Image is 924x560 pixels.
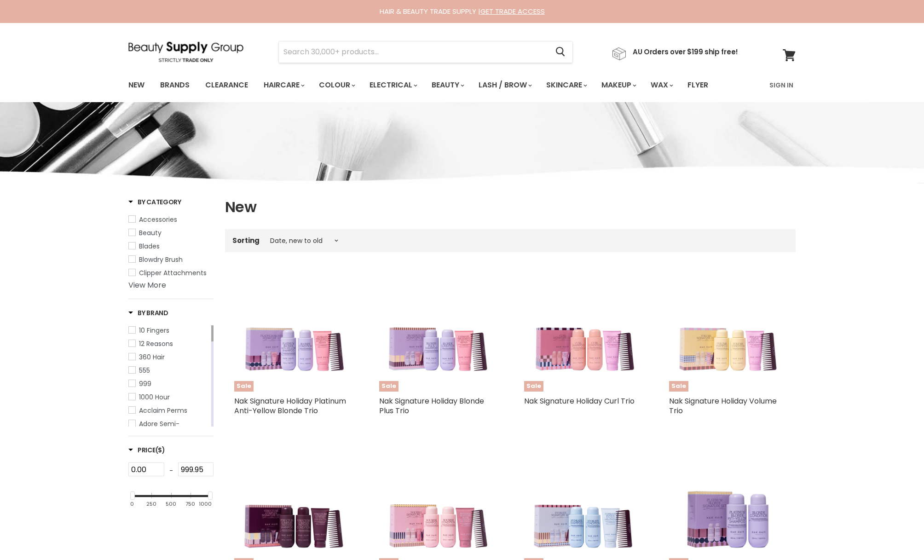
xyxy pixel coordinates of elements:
img: Nak Signature Holiday Curl Trio [524,274,641,392]
a: Nak Signature Holiday Curl Trio [524,396,635,406]
span: Sale [669,381,688,392]
a: Blowdry Brush [128,254,214,265]
a: Nak Signature Holiday Blonde Plus Trio [379,396,484,416]
a: Colour [312,75,361,95]
a: Beauty [128,228,214,238]
a: GET TRADE ACCESS [480,6,545,16]
div: - [164,462,178,479]
span: 1000 Hour [139,393,170,402]
span: ($) [156,445,165,455]
h3: By Category [128,197,181,207]
div: HAIR & BEAUTY TRADE SUPPLY | [117,7,807,16]
img: Nak Signature Holiday Volume Trio [669,274,786,392]
h3: Price($) [128,445,165,455]
span: 12 Reasons [139,339,173,348]
a: Nak Signature Holiday Volume Trio Sale [669,274,786,392]
a: Accessories [128,214,214,225]
a: Lash / Brow [472,75,537,95]
a: Nak Signature Holiday Volume Trio [669,396,777,416]
div: 1000 [199,501,212,507]
a: Wax [644,75,679,95]
a: 12 Reasons [128,339,209,349]
img: Nak Signature Holiday Blonde Plus Trio [379,274,497,392]
a: 360 Hair [128,352,209,362]
a: Nak Signature Holiday Platinum Anti-Yellow Blonde Trio Sale [234,274,352,392]
span: Acclaim Perms [139,406,187,415]
span: Adore Semi-Permanent Hair Color [139,419,208,439]
a: 555 [128,365,209,375]
span: Blades [139,242,160,251]
div: 0 [130,501,134,507]
button: Search [548,41,572,63]
span: 360 Hair [139,352,165,362]
h3: By Brand [128,308,168,318]
a: Beauty [425,75,470,95]
a: 999 [128,379,209,389]
a: Acclaim Perms [128,405,209,416]
input: Search [279,41,548,63]
input: Min Price [128,462,164,476]
a: View More [128,280,166,290]
a: Adore Semi-Permanent Hair Color [128,419,209,439]
a: Clearance [198,75,255,95]
a: 1000 Hour [128,392,209,402]
iframe: Gorgias live chat messenger [878,517,915,551]
a: Brands [153,75,196,95]
div: 250 [146,501,156,507]
span: Accessories [139,215,177,224]
img: Nak Signature Holiday Platinum Anti-Yellow Blonde Trio [234,274,352,392]
span: Blowdry Brush [139,255,183,264]
span: Beauty [139,228,162,237]
span: Sale [379,381,398,392]
a: Nak Signature Holiday Curl Trio Sale [524,274,641,392]
span: Sale [234,381,254,392]
a: Nak Signature Holiday Blonde Plus Trio Sale [379,274,497,392]
div: 500 [166,501,176,507]
ul: Main menu [121,72,739,98]
a: Blades [128,241,214,251]
a: Haircare [257,75,310,95]
a: Clipper Attachments [128,268,214,278]
h1: New [225,197,796,217]
a: New [121,75,151,95]
a: Electrical [363,75,423,95]
a: Makeup [595,75,642,95]
nav: Main [117,72,807,98]
span: Clipper Attachments [139,268,207,277]
span: 555 [139,366,150,375]
label: Sorting [232,237,260,244]
span: Price [128,445,165,455]
input: Max Price [178,462,214,476]
span: 10 Fingers [139,326,169,335]
a: 10 Fingers [128,325,209,335]
a: Sign In [764,75,799,95]
form: Product [278,41,573,63]
div: 750 [185,501,195,507]
a: Nak Signature Holiday Platinum Anti-Yellow Blonde Trio [234,396,346,416]
a: Flyer [681,75,715,95]
span: 999 [139,379,151,388]
a: Skincare [539,75,593,95]
span: Sale [524,381,543,392]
